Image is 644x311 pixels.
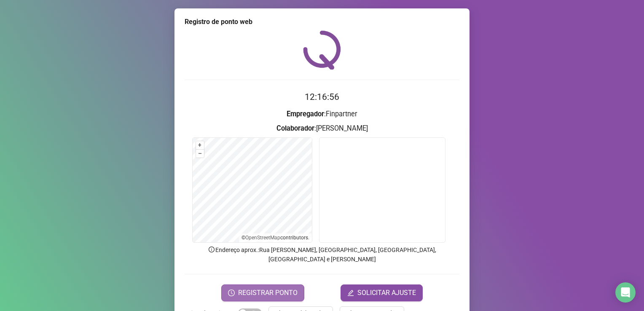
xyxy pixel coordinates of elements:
button: + [196,141,204,149]
strong: Colaborador [276,124,314,132]
button: – [196,150,204,158]
li: © contributors. [241,235,309,241]
h3: : Finpartner [185,109,459,120]
h3: : [PERSON_NAME] [185,123,459,134]
time: 12:16:56 [305,92,339,102]
div: Open Intercom Messenger [615,282,636,303]
strong: Empregador [287,110,324,118]
a: OpenStreetMap [245,235,280,241]
button: REGISTRAR PONTO [221,284,304,301]
span: SOLICITAR AJUSTE [357,288,416,298]
span: REGISTRAR PONTO [238,288,298,298]
img: QRPoint [303,30,341,70]
span: info-circle [208,246,215,253]
span: edit [347,290,354,296]
p: Endereço aprox. : Rua [PERSON_NAME], [GEOGRAPHIC_DATA], [GEOGRAPHIC_DATA], [GEOGRAPHIC_DATA] e [P... [185,245,459,264]
button: editSOLICITAR AJUSTE [341,284,423,301]
span: clock-circle [228,290,235,296]
div: Registro de ponto web [185,17,459,27]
